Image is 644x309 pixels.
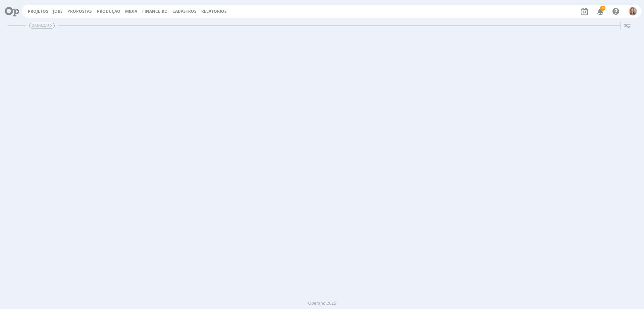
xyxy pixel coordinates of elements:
[125,8,137,14] a: Mídia
[53,8,63,14] a: Jobs
[97,8,120,14] a: Produção
[65,9,94,14] button: Propostas
[51,9,65,14] button: Jobs
[140,9,170,14] button: Financeiro
[600,6,605,11] span: 9
[172,8,197,14] span: Cadastros
[95,9,122,14] button: Produção
[628,5,637,17] button: A
[28,8,48,14] a: Projetos
[123,9,139,14] button: Mídia
[142,8,168,14] a: Financeiro
[593,5,607,17] button: 9
[170,9,199,14] button: Cadastros
[26,9,50,14] button: Projetos
[629,7,637,15] img: A
[67,8,92,14] span: Propostas
[201,8,227,14] a: Relatórios
[29,23,55,28] span: Dashboard
[199,9,229,14] button: Relatórios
